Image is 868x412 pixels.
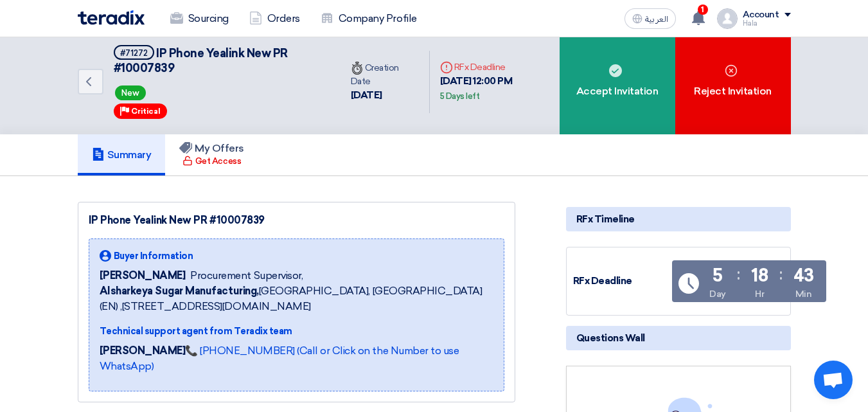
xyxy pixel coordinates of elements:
[89,213,504,228] div: IP Phone Yealink New PR #10007839
[100,285,259,297] b: Alsharkeya Sugar Manufacturing,
[566,207,791,231] div: RFx Timeline
[698,4,708,15] span: 1
[182,155,241,168] div: Get Access
[779,263,783,286] div: :
[351,88,419,103] div: [DATE]
[440,74,549,103] div: [DATE] 12:00 PM
[179,142,244,155] h5: My Offers
[645,15,668,24] span: العربية
[440,90,480,103] div: 5 Days left
[814,361,853,399] a: Open chat
[795,287,812,301] div: Min
[743,10,779,21] div: Account
[100,268,186,283] span: [PERSON_NAME]
[743,20,791,27] div: Hala
[114,45,325,76] h5: IP Phone Yealink New PR #10007839
[100,345,186,357] strong: [PERSON_NAME]
[751,267,768,285] div: 18
[440,60,549,74] div: RFx Deadline
[78,134,166,175] a: Summary
[351,61,419,88] div: Creation Date
[100,283,493,314] span: [GEOGRAPHIC_DATA], [GEOGRAPHIC_DATA] (EN) ,[STREET_ADDRESS][DOMAIN_NAME]
[675,30,791,134] div: Reject Invitation
[624,8,676,29] button: العربية
[737,263,740,286] div: :
[190,268,303,283] span: Procurement Supervisor,
[100,325,493,338] div: Technical support agent from Teradix team
[560,30,675,134] div: Accept Invitation
[713,267,723,285] div: 5
[165,134,258,175] a: My Offers Get Access
[709,287,726,301] div: Day
[120,49,148,57] div: #71272
[160,4,239,33] a: Sourcing
[131,107,161,116] span: Critical
[573,274,669,289] div: RFx Deadline
[114,249,193,263] span: Buyer Information
[114,46,288,75] span: IP Phone Yealink New PR #10007839
[78,10,145,25] img: Teradix logo
[793,267,814,285] div: 43
[239,4,310,33] a: Orders
[755,287,764,301] div: Hr
[92,148,152,161] h5: Summary
[100,345,459,372] a: 📞 [PHONE_NUMBER] (Call or Click on the Number to use WhatsApp)
[310,4,427,33] a: Company Profile
[717,8,738,29] img: profile_test.png
[576,331,645,345] span: Questions Wall
[115,85,146,100] span: New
